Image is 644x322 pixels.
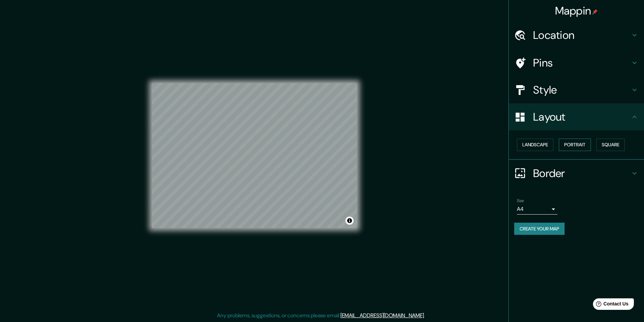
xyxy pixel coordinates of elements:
[533,110,630,124] h4: Layout
[596,139,625,151] button: Square
[517,139,553,151] button: Landscape
[426,312,427,320] div: .
[584,296,637,315] iframe: Help widget launcher
[555,4,598,18] h4: Mappin
[509,49,644,76] div: Pins
[533,28,630,42] h4: Location
[533,83,630,97] h4: Style
[517,198,524,203] label: Size
[533,167,630,180] h4: Border
[509,160,644,187] div: Border
[559,139,591,151] button: Portrait
[425,312,426,320] div: .
[514,223,565,235] button: Create your map
[217,312,425,320] p: Any problems, suggestions, or concerns please email .
[509,76,644,103] div: Style
[152,83,357,228] canvas: Map
[517,204,557,215] div: A4
[340,312,424,319] a: [EMAIL_ADDRESS][DOMAIN_NAME]
[533,56,630,70] h4: Pins
[592,9,598,15] img: pin-icon.png
[509,103,644,130] div: Layout
[509,22,644,49] div: Location
[345,217,354,225] button: Toggle attribution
